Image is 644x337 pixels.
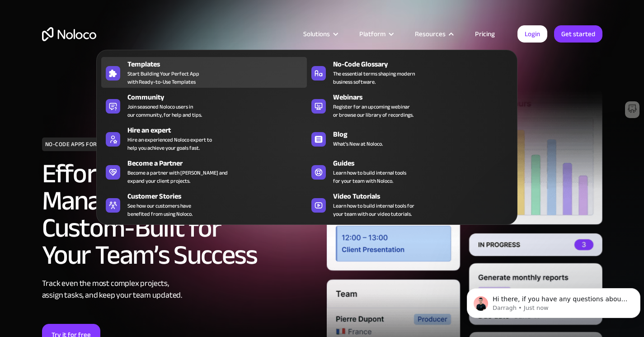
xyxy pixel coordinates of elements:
span: What's New at Noloco. [333,140,383,148]
div: Become a Partner [127,158,311,169]
a: home [42,27,96,41]
div: Platform [348,28,404,40]
a: Video TutorialsLearn how to build internal tools foryour team with our video tutorials. [307,189,512,220]
span: Register for an upcoming webinar or browse our library of recordings. [333,103,414,119]
span: Learn how to build internal tools for your team with Noloco. [333,169,406,185]
div: Resources [404,28,464,40]
a: Customer StoriesSee how our customers havebenefited from using Noloco. [101,189,307,220]
a: No-Code GlossaryThe essential terms shaping modernbusiness software. [307,57,512,88]
div: Webinars [333,92,517,103]
h1: NO-CODE APPS FOR PROJECT MANAGEMENT [42,138,165,151]
a: Become a PartnerBecome a partner with [PERSON_NAME] andexpand your client projects. [101,156,307,187]
nav: Resources [96,37,517,225]
a: Hire an expertHire an experienced Noloco expert tohelp you achieve your goals fast. [101,123,307,154]
div: Resources [415,28,446,40]
div: Become a partner with [PERSON_NAME] and expand your client projects. [127,169,228,185]
a: Pricing [464,28,506,40]
div: Track even the most complex projects, assign tasks, and keep your team updated. [42,278,318,301]
h2: Effortless Project Management Apps, Custom-Built for Your Team’s Success [42,160,318,269]
div: Guides [333,158,517,169]
div: Community [127,92,311,103]
div: Hire an experienced Noloco expert to help you achieve your goals fast. [127,136,212,152]
a: BlogWhat's New at Noloco. [307,123,512,154]
a: TemplatesStart Building Your Perfect Appwith Ready-to-Use Templates [101,57,307,88]
iframe: Intercom notifications message [463,269,644,332]
div: Solutions [292,28,348,40]
a: Login [517,25,547,43]
div: Video Tutorials [333,191,517,202]
span: Join seasoned Noloco users in our community, for help and tips. [127,103,202,119]
div: No-Code Glossary [333,59,517,70]
div: Solutions [303,28,330,40]
span: Start Building Your Perfect App with Ready-to-Use Templates [127,70,199,86]
div: Blog [333,129,517,140]
span: Learn how to build internal tools for your team with our video tutorials. [333,202,414,218]
a: WebinarsRegister for an upcoming webinaror browse our library of recordings. [307,90,512,121]
div: Templates [127,59,311,70]
a: CommunityJoin seasoned Noloco users inour community, for help and tips. [101,90,307,121]
span: See how our customers have benefited from using Noloco. [127,202,193,218]
a: Get started [554,25,602,43]
span: The essential terms shaping modern business software. [333,70,415,86]
div: Hire an expert [127,125,311,136]
div: Platform [359,28,385,40]
a: GuidesLearn how to build internal toolsfor your team with Noloco. [307,156,512,187]
div: Customer Stories [127,191,311,202]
